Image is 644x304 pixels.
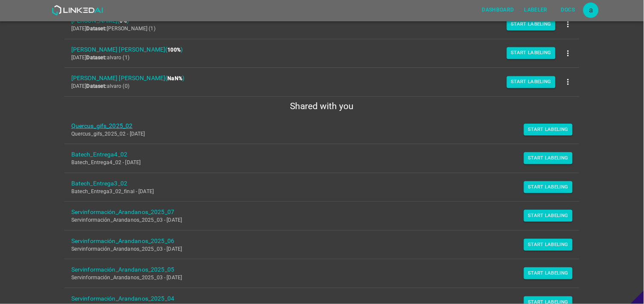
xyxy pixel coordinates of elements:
a: Servinformación_Arandanos_2025_06 [71,237,559,246]
button: Labeler [521,3,551,17]
a: Docs [553,1,583,19]
img: LinkedAI [52,5,103,15]
a: Labeler [519,1,553,19]
a: Servinformación_Arandanos_2025_04 [71,294,559,303]
button: Start Labeling [524,124,573,136]
b: Dataset: [87,55,107,61]
button: more [559,72,578,92]
h5: Shared with you [64,100,580,112]
p: Quercus_gifs_2025_02 - [DATE] [71,130,559,138]
button: Start Labeling [507,76,556,88]
button: Open settings [583,3,599,18]
button: Start Labeling [524,181,573,193]
span: [DATE] [PERSON_NAME] (1) [71,26,155,32]
b: 100% [167,47,181,53]
button: Start Labeling [524,210,573,222]
span: [DATE] alvaro (1) [71,55,129,61]
p: Servinformación_Arandanos_2025_03 - [DATE] [71,217,559,224]
button: more [559,43,578,63]
b: NaN% [167,75,182,81]
button: Docs [554,3,582,17]
a: [PERSON_NAME] [PERSON_NAME](100%)[DATE]Dataset:alvaro (1) [64,39,580,68]
button: more [559,15,578,34]
p: Batech_Entrega4_02 - [DATE] [71,159,559,167]
a: Dashboard [477,1,519,19]
a: Servinformación_Arandanos_2025_07 [71,208,559,217]
p: Servinformación_Arandanos_2025_03 - [DATE] [71,246,559,253]
button: Start Labeling [524,239,573,251]
button: Start Labeling [524,152,573,164]
span: [DATE] alvaro (0) [71,83,129,89]
a: Servinformación_Arandanos_2025_05 [71,265,559,274]
button: Start Labeling [507,47,556,59]
b: Dataset: [87,26,107,32]
a: Quercus_gifs_2025_02 [71,122,559,130]
button: Dashboard [479,3,518,17]
p: Servinformación_Arandanos_2025_03 - [DATE] [71,274,559,282]
a: Batech_Entrega3_02 [71,179,559,188]
button: Start Labeling [524,267,573,279]
a: Batech_Entrega4_02 [71,150,559,159]
b: Dataset: [87,83,107,89]
a: [PERSON_NAME] [PERSON_NAME](NaN%)[DATE]Dataset:alvaro (0) [64,68,580,96]
a: [PERSON_NAME](0%)[DATE]Dataset:[PERSON_NAME] (1) [64,10,580,39]
p: Batech_Entrega3_02_final - [DATE] [71,188,559,196]
span: [PERSON_NAME] [PERSON_NAME] ( ) [71,74,559,83]
button: Start Labeling [507,18,556,30]
span: [PERSON_NAME] [PERSON_NAME] ( ) [71,45,559,54]
div: a [583,3,599,18]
